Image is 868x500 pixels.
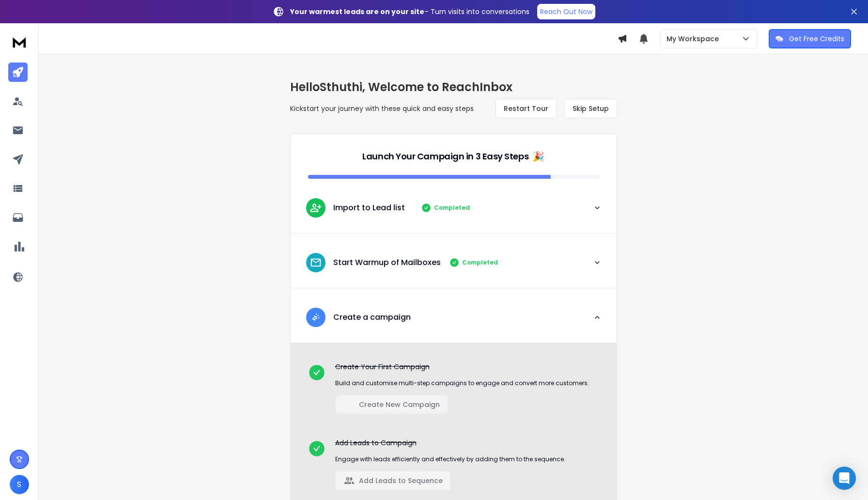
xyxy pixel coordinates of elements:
p: Launch Your Campaign in 3 Easy Steps [362,150,528,163]
a: Reach Out Now [537,4,595,19]
img: logo [10,33,29,51]
p: Start Warmup of Mailboxes [333,257,441,268]
div: Open Intercom Messenger [833,467,856,490]
strong: Your warmest leads are on your site [290,7,424,16]
p: Completed [434,204,470,212]
button: S [10,475,29,494]
p: Build and customise multi-step campaigns to engage and convert more customers. [335,379,589,387]
p: Get Free Credits [789,34,844,44]
p: Completed [462,259,498,266]
img: lead [310,311,322,323]
p: Engage with leads efficiently and effectively by adding them to the sequence. [335,455,565,463]
p: Reach Out Now [540,7,592,16]
p: – Turn visits into conversations [290,7,529,16]
span: Skip Setup [573,104,609,113]
p: Create a campaign [333,312,411,323]
img: lead [310,256,322,269]
button: leadImport to Lead listCompleted [291,190,617,233]
button: Skip Setup [564,99,617,118]
span: 🎉 [532,150,544,163]
p: Import to Lead list [333,202,405,214]
button: Restart Tour [496,99,557,118]
p: Add Leads to Campaign [335,438,565,448]
h1: Hello Sthuthi , Welcome to ReachInbox [290,79,617,95]
button: leadCreate a campaign [291,300,617,343]
img: lead [310,202,322,214]
p: My Workspace [666,34,723,44]
button: leadStart Warmup of MailboxesCompleted [291,245,617,288]
button: Get Free Credits [769,29,851,48]
p: Kickstart your journey with these quick and easy steps [290,104,474,113]
p: Create Your First Campaign [335,362,589,372]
